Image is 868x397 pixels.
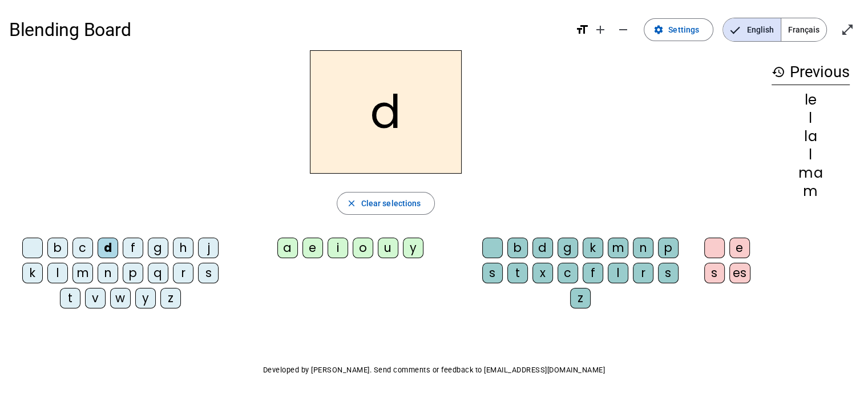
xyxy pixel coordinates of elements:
[772,65,785,79] mat-icon: history
[346,198,357,208] mat-icon: close
[616,23,630,37] mat-icon: remove
[123,238,143,258] div: f
[704,263,725,283] div: s
[608,263,628,283] div: l
[173,263,193,283] div: r
[772,93,850,107] div: le
[532,263,553,283] div: x
[98,263,118,283] div: n
[160,288,181,308] div: z
[507,263,528,283] div: t
[198,238,219,258] div: j
[722,18,827,42] mat-button-toggle-group: Language selection
[841,23,854,37] mat-icon: open_in_full
[583,263,603,283] div: f
[310,50,462,174] h2: d
[644,18,713,41] button: Settings
[772,130,850,143] div: la
[772,59,850,85] h3: Previous
[47,263,68,283] div: l
[612,18,635,41] button: Decrease font size
[198,263,219,283] div: s
[72,263,93,283] div: m
[633,263,653,283] div: r
[772,148,850,162] div: l
[836,18,859,41] button: Enter full screen
[589,18,612,41] button: Increase font size
[353,238,373,258] div: o
[148,263,168,283] div: q
[772,111,850,125] div: l
[328,238,348,258] div: i
[302,238,323,258] div: e
[781,18,826,41] span: Français
[22,263,43,283] div: k
[729,263,750,283] div: es
[723,18,781,41] span: English
[772,185,850,198] div: m
[570,288,591,308] div: z
[60,288,80,308] div: t
[507,238,528,258] div: b
[337,192,435,215] button: Clear selections
[482,263,503,283] div: s
[658,263,679,283] div: s
[575,23,589,37] mat-icon: format_size
[135,288,156,308] div: y
[594,23,607,37] mat-icon: add
[47,238,68,258] div: b
[361,197,421,210] span: Clear selections
[729,238,750,258] div: e
[653,25,664,35] mat-icon: settings
[9,363,859,377] p: Developed by [PERSON_NAME]. Send comments or feedback to [EMAIL_ADDRESS][DOMAIN_NAME]
[558,238,578,258] div: g
[633,238,653,258] div: n
[668,23,699,37] span: Settings
[98,238,118,258] div: d
[608,238,628,258] div: m
[9,11,566,48] h1: Blending Board
[277,238,298,258] div: a
[772,166,850,180] div: ma
[110,288,131,308] div: w
[658,238,679,258] div: p
[583,238,603,258] div: k
[403,238,423,258] div: y
[558,263,578,283] div: c
[532,238,553,258] div: d
[72,238,93,258] div: c
[148,238,168,258] div: g
[378,238,398,258] div: u
[173,238,193,258] div: h
[123,263,143,283] div: p
[85,288,106,308] div: v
